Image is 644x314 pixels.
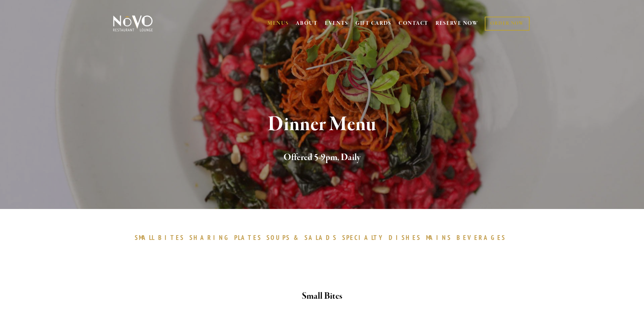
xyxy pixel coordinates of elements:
[124,114,520,136] h1: Dinner Menu
[112,15,154,32] img: Novo Restaurant &amp; Lounge
[342,233,424,242] a: SPECIALTYDISHES
[342,233,386,242] span: SPECIALTY
[135,233,188,242] a: SMALLBITES
[426,233,452,242] span: MAINS
[135,233,155,242] span: SMALL
[124,151,520,165] h2: Offered 5-9pm, Daily
[457,233,510,242] a: BEVERAGES
[305,233,337,242] span: SALADS
[158,233,184,242] span: BITES
[294,233,301,242] span: &
[457,233,506,242] span: BEVERAGES
[234,233,262,242] span: PLATES
[355,17,391,30] a: GIFT CARDS
[485,17,529,31] a: ORDER NOW
[426,233,455,242] a: MAINS
[436,17,478,30] a: RESERVE NOW
[189,233,265,242] a: SHARINGPLATES
[296,20,318,27] a: ABOUT
[189,233,231,242] span: SHARING
[268,20,289,27] a: MENUS
[266,233,340,242] a: SOUPS&SALADS
[389,233,421,242] span: DISHES
[302,290,342,302] strong: Small Bites
[266,233,290,242] span: SOUPS
[325,20,348,27] a: EVENTS
[399,17,428,30] a: CONTACT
